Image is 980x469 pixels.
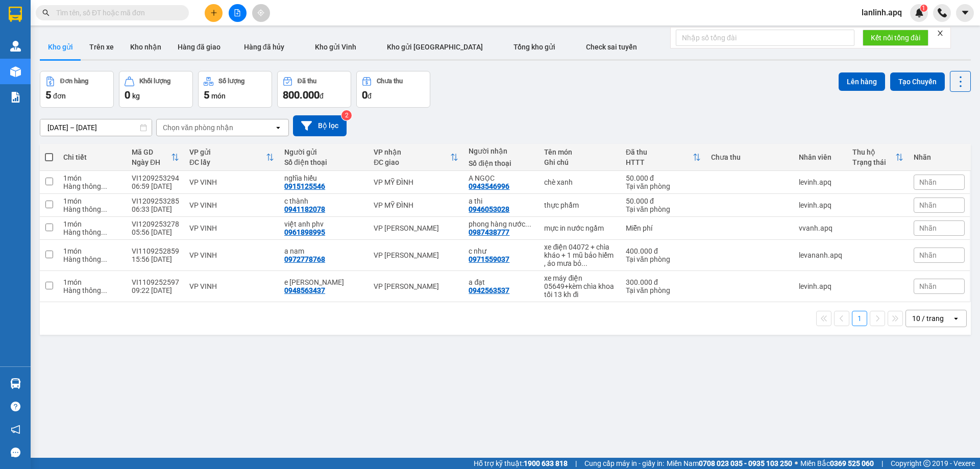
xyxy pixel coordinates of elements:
[923,460,930,467] span: copyright
[40,119,152,136] input: Select a date range.
[544,290,616,299] div: tối 13 kh đi
[544,274,616,290] div: xe máy điện 05649+kèm chìa khoa
[626,278,701,286] div: 300.000 đ
[544,158,616,166] div: Ghi chú
[81,35,122,59] button: Trên xe
[40,35,81,59] button: Kho gửi
[667,458,792,469] span: Miền Nam
[101,286,107,294] span: ...
[63,220,121,228] div: 1 món
[387,43,483,51] span: Kho gửi [GEOGRAPHIC_DATA]
[189,148,266,156] div: VP gửi
[863,30,928,46] button: Kết nối tổng đài
[63,153,121,161] div: Chi tiết
[626,286,701,294] div: Tại văn phòng
[125,89,130,101] span: 0
[56,7,177,18] input: Tìm tên, số ĐT hoặc mã đơn
[315,43,356,51] span: Kho gửi Vinh
[676,30,854,46] input: Nhập số tổng đài
[169,35,229,59] button: Hàng đã giao
[377,78,403,85] div: Chưa thu
[10,66,21,77] img: warehouse-icon
[799,224,842,232] div: vvanh.apq
[60,78,88,85] div: Đơn hàng
[63,255,121,263] div: Hàng thông thường
[42,9,50,16] span: search
[257,9,264,16] span: aim
[915,8,924,17] img: icon-new-feature
[132,158,171,166] div: Ngày ĐH
[284,255,325,263] div: 0972778768
[881,458,883,469] span: |
[210,9,217,16] span: plus
[298,78,316,85] div: Đã thu
[799,178,842,186] div: levinh.apq
[469,174,534,182] div: A NGỌC
[626,247,701,255] div: 400.000 đ
[274,124,282,132] svg: open
[284,278,363,286] div: e kim oanh
[283,89,320,101] span: 800.000
[132,148,171,156] div: Mã GD
[189,178,274,186] div: VP VINH
[101,205,107,213] span: ...
[374,251,458,259] div: VP [PERSON_NAME]
[795,461,798,465] span: ⚪️
[63,174,121,182] div: 1 món
[119,71,193,108] button: Khối lượng0kg
[626,182,701,190] div: Tại văn phòng
[919,251,937,259] span: Nhãn
[284,174,363,182] div: nghĩa hiếu
[374,282,458,290] div: VP [PERSON_NAME]
[544,224,616,232] div: mực in nước ngầm
[132,220,179,228] div: VI1209253278
[513,43,555,51] span: Tổng kho gửi
[101,255,107,263] span: ...
[284,228,325,236] div: 0961898995
[920,5,927,12] sup: 1
[189,224,274,232] div: VP VINH
[830,459,874,467] strong: 0369 525 060
[189,158,266,166] div: ĐC lấy
[229,4,247,22] button: file-add
[63,286,121,294] div: Hàng thông thường
[626,158,693,166] div: HTTT
[244,43,284,51] span: Hàng đã hủy
[956,4,974,22] button: caret-down
[852,158,895,166] div: Trạng thái
[626,197,701,205] div: 50.000 đ
[699,459,792,467] strong: 0708 023 035 - 0935 103 250
[198,71,272,108] button: Số lượng5món
[922,5,925,12] span: 1
[525,220,531,228] span: ...
[163,122,233,133] div: Chọn văn phòng nhận
[53,92,66,100] span: đơn
[284,182,325,190] div: 0915125546
[799,282,842,290] div: levinh.apq
[132,205,179,213] div: 06:33 [DATE]
[469,286,509,294] div: 0942563537
[853,6,910,19] span: lanlinh.apq
[341,110,352,120] sup: 2
[356,71,430,108] button: Chưa thu0đ
[919,201,937,209] span: Nhãn
[132,174,179,182] div: VI1209253294
[320,92,324,100] span: đ
[374,158,450,166] div: ĐC giao
[469,159,534,167] div: Số điện thoại
[204,89,209,101] span: 5
[362,89,367,101] span: 0
[524,459,568,467] strong: 1900 633 818
[621,144,706,171] th: Toggle SortBy
[132,247,179,255] div: VI1109252859
[63,197,121,205] div: 1 món
[284,197,363,205] div: c thành
[205,4,223,22] button: plus
[374,148,450,156] div: VP nhận
[469,182,509,190] div: 0943546996
[127,144,184,171] th: Toggle SortBy
[45,89,51,101] span: 5
[799,201,842,209] div: levinh.apq
[469,255,509,263] div: 0971559037
[586,43,637,51] span: Check sai tuyến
